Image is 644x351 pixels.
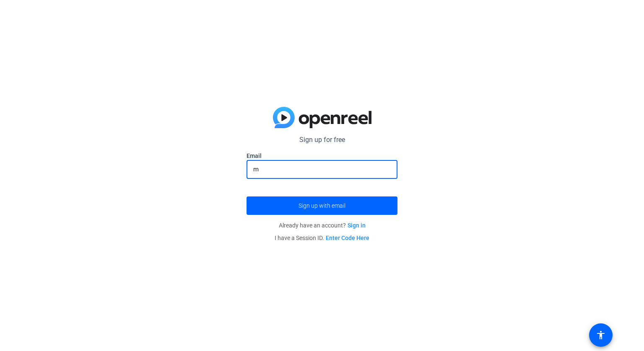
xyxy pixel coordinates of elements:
img: blue-gradient.svg [273,107,371,129]
label: Email [247,152,397,160]
p: Sign up for free [247,135,397,145]
a: Sign in [348,222,366,229]
span: Already have an account? [279,222,366,229]
button: Sign up with email [247,196,397,215]
span: I have a Session ID. [275,235,369,241]
a: Enter Code Here [326,235,369,241]
input: Enter Email Address [253,164,391,174]
mat-icon: accessibility [596,330,606,340]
